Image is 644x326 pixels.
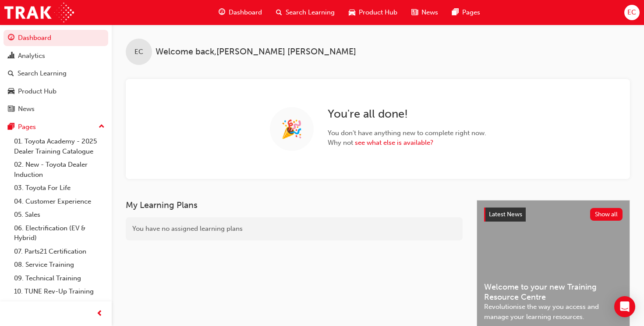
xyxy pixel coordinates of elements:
a: Latest NewsShow all [484,208,623,222]
img: Trak [4,3,74,22]
h2: You're all done! [328,107,486,121]
div: Analytics [18,51,45,61]
a: 08. Service Training [11,258,108,272]
div: Open Intercom Messenger [614,296,635,317]
button: Pages [4,119,108,135]
div: Pages [18,122,36,132]
a: Product Hub [4,83,108,100]
a: Dashboard [4,30,108,46]
span: Latest News [489,211,522,218]
span: news-icon [8,105,14,113]
span: Search Learning [286,7,335,18]
span: Why not [328,138,486,148]
button: DashboardAnalyticsSearch LearningProduct HubNews [4,28,108,119]
span: search-icon [8,70,14,78]
a: 02. New - Toyota Dealer Induction [11,158,108,181]
a: 05. Sales [11,208,108,222]
span: search-icon [276,7,282,18]
a: 04. Customer Experience [11,195,108,208]
span: Dashboard [229,7,262,18]
span: pages-icon [452,7,459,18]
span: Revolutionise the way you access and manage your learning resources. [484,302,623,322]
button: Show all [590,208,623,221]
div: Search Learning [18,68,67,79]
a: guage-iconDashboard [212,4,269,21]
a: Search Learning [4,65,108,82]
span: prev-icon [96,308,103,319]
a: car-iconProduct Hub [342,4,404,21]
a: 09. Technical Training [11,272,108,285]
span: Welcome to your new Training Resource Centre [484,282,623,302]
span: pages-icon [8,123,14,131]
div: Product Hub [18,86,57,97]
div: You have no assigned learning plans [126,217,463,240]
a: news-iconNews [404,4,445,21]
a: 07. Parts21 Certification [11,245,108,258]
a: 03. Toyota For Life [11,181,108,195]
a: News [4,101,108,117]
a: pages-iconPages [445,4,487,21]
a: 10. TUNE Rev-Up Training [11,285,108,298]
a: 06. Electrification (EV & Hybrid) [11,222,108,245]
span: chart-icon [8,52,14,60]
h3: My Learning Plans [126,200,463,210]
span: News [421,7,438,18]
button: EC [624,5,640,20]
span: 🎉 [281,124,303,134]
span: EC [627,7,636,18]
span: Welcome back , [PERSON_NAME] [PERSON_NAME] [156,47,356,57]
span: car-icon [8,88,14,96]
span: Product Hub [359,7,397,18]
a: All Pages [11,298,108,312]
a: Analytics [4,48,108,64]
a: 01. Toyota Academy - 2025 Dealer Training Catalogue [11,135,108,158]
div: News [18,104,35,114]
span: car-icon [349,7,355,18]
a: search-iconSearch Learning [269,4,342,21]
span: guage-icon [219,7,225,18]
span: up-icon [99,121,105,133]
span: You don't have anything new to complete right now. [328,128,486,138]
a: see what else is available? [355,139,433,147]
span: Pages [462,7,480,18]
span: news-icon [411,7,418,18]
span: guage-icon [8,34,14,42]
span: EC [134,47,143,57]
